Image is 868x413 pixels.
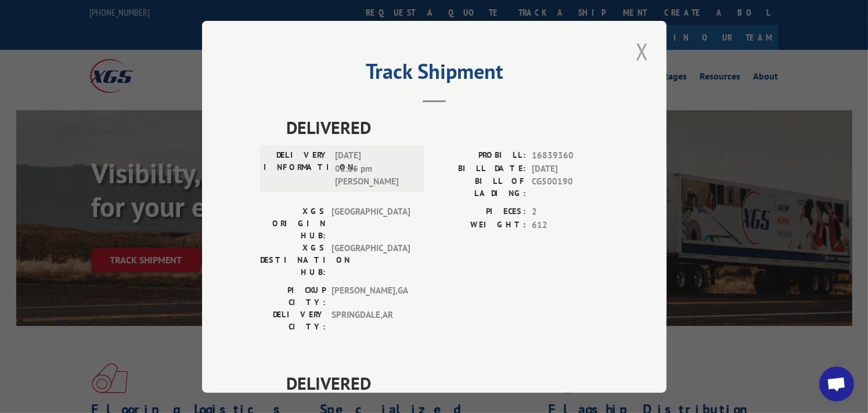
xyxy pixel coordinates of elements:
[332,205,410,242] span: [GEOGRAPHIC_DATA]
[532,205,608,219] span: 2
[286,114,608,140] span: DELIVERED
[532,162,608,175] span: [DATE]
[434,162,526,175] label: BILL DATE:
[434,175,526,200] label: BILL OF LADING:
[332,284,410,309] span: [PERSON_NAME] , GA
[332,242,410,278] span: [GEOGRAPHIC_DATA]
[260,63,608,85] h2: Track Shipment
[264,149,329,189] label: DELIVERY INFORMATION:
[434,205,526,219] label: PIECES:
[260,205,326,242] label: XGS ORIGIN HUB:
[532,175,608,200] span: CG500190
[260,242,326,278] label: XGS DESTINATION HUB:
[819,367,854,401] a: Open chat
[434,149,526,162] label: PROBILL:
[335,149,413,189] span: [DATE] 01:16 pm [PERSON_NAME]
[532,149,608,162] span: 16839360
[286,370,608,396] span: DELIVERED
[434,218,526,231] label: WEIGHT:
[260,309,326,333] label: DELIVERY CITY:
[332,309,410,333] span: SPRINGDALE , AR
[260,284,326,309] label: PICKUP CITY:
[532,218,608,231] span: 612
[632,35,652,67] button: Close modal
